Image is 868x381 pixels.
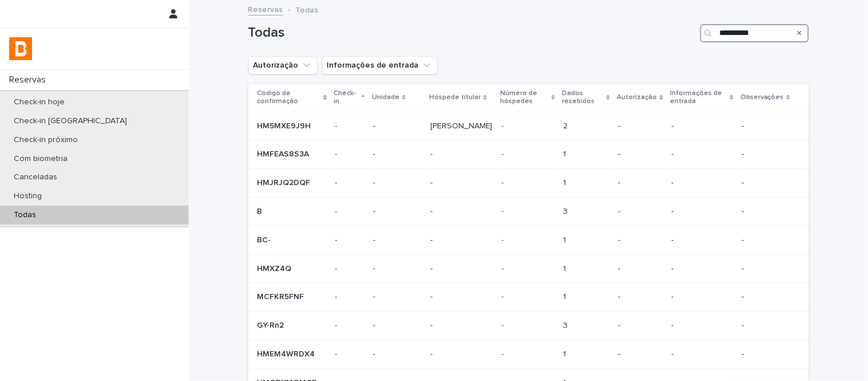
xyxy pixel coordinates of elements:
[335,292,364,302] p: -
[373,119,378,131] p: -
[430,262,435,274] p: -
[618,178,662,188] p: -
[248,283,809,312] tr: MCFKR5FNFMCFKR5FNF --- -- -- 11 ---
[563,233,568,245] p: 1
[502,205,506,217] p: -
[672,264,733,274] p: -
[563,347,568,359] p: 1
[618,264,662,274] p: -
[672,207,733,217] p: -
[373,290,378,302] p: -
[672,150,733,159] p: -
[257,262,294,274] p: HMXZ4Q
[5,172,66,182] p: Canceladas
[257,290,307,302] p: MCFKR5FNF
[430,319,435,331] p: -
[335,150,364,159] p: -
[742,321,790,331] p: -
[296,3,319,15] p: Todas
[248,340,809,368] tr: HMEM4WRDX4HMEM4WRDX4 --- -- -- 11 ---
[248,226,809,254] tr: BC-BC- --- -- -- 11 ---
[618,292,662,302] p: -
[430,205,435,217] p: -
[248,2,283,15] a: Reservas
[5,210,45,220] p: Todas
[373,347,378,359] p: -
[335,235,364,245] p: -
[618,121,662,131] p: -
[430,233,435,245] p: -
[563,147,568,159] p: 1
[563,119,570,131] p: 2
[742,178,790,188] p: -
[671,87,727,108] p: Informações de entrada
[502,147,506,159] p: -
[335,178,364,188] p: -
[334,87,359,108] p: Check-in
[373,147,378,159] p: -
[672,178,733,188] p: -
[502,347,506,359] p: -
[257,87,321,108] p: Código de confirmação
[373,176,378,188] p: -
[672,321,733,331] p: -
[742,349,790,359] p: -
[5,116,136,126] p: Check-in [GEOGRAPHIC_DATA]
[742,207,790,217] p: -
[257,347,318,359] p: HMEM4WRDX4
[248,140,809,169] tr: HMFEAS8S3AHMFEAS8S3A --- -- -- 11 ---
[563,262,568,274] p: 1
[430,290,435,302] p: -
[618,349,662,359] p: -
[502,262,506,274] p: -
[563,176,568,188] p: 1
[322,56,438,74] button: Informações de entrada
[248,25,696,41] h1: Todas
[373,319,378,331] p: -
[257,233,274,245] p: BC-
[502,119,506,131] p: -
[672,349,733,359] p: -
[618,150,662,159] p: -
[5,191,51,201] p: Hosting
[618,235,662,245] p: -
[742,150,790,159] p: -
[373,205,378,217] p: -
[430,347,435,359] p: -
[257,147,312,159] p: HMFEAS8S3A
[373,233,378,245] p: -
[502,290,506,302] p: -
[248,254,809,283] tr: HMXZ4QHMXZ4Q --- -- -- 11 ---
[742,235,790,245] p: -
[501,87,549,108] p: Número de hóspedes
[429,91,481,104] p: Hóspede titular
[5,135,87,145] p: Check-in próximo
[335,207,364,217] p: -
[563,205,570,217] p: 3
[335,349,364,359] p: -
[618,321,662,331] p: -
[9,37,32,60] img: zVaNuJHRTjyIjT5M9Xd5
[562,87,604,108] p: Dados recebidos
[248,112,809,140] tr: HM5MXE9J9HHM5MXE9J9H --- [PERSON_NAME][PERSON_NAME] -- 22 ---
[672,121,733,131] p: -
[335,264,364,274] p: -
[248,56,318,74] button: Autorização
[430,147,435,159] p: -
[373,262,378,274] p: -
[563,319,570,331] p: 3
[430,119,495,131] p: Felipe Ferreira Pereira
[502,233,506,245] p: -
[502,319,506,331] p: -
[335,321,364,331] p: -
[372,91,399,104] p: Unidade
[742,121,790,131] p: -
[742,292,790,302] p: -
[742,264,790,274] p: -
[740,91,784,104] p: Observações
[5,97,74,107] p: Check-in hoje
[248,197,809,226] tr: BB --- -- -- 33 ---
[700,24,809,42] input: Search
[5,154,77,164] p: Com biometria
